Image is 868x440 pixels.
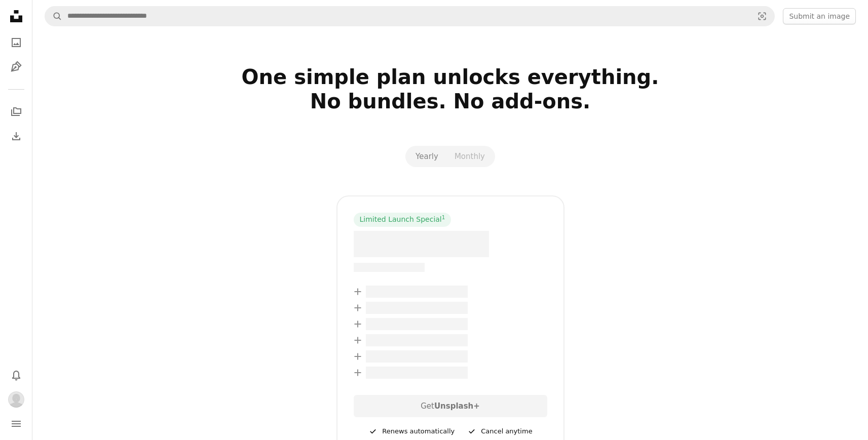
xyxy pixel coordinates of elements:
[366,334,468,346] span: – –––– –––– ––– ––– –––– ––––
[407,148,446,165] button: Yearly
[442,214,445,220] sup: 1
[6,389,26,410] button: Profile
[446,148,493,165] button: Monthly
[45,6,775,26] form: Find visuals sitewide
[750,7,774,26] button: Visual search
[354,231,489,257] span: – –––– ––––.
[6,102,26,122] a: Collections
[6,365,26,385] button: Notifications
[366,318,468,330] span: – –––– –––– ––– ––– –––– ––––
[366,350,468,363] span: – –––– –––– ––– ––– –––– ––––
[6,57,26,77] a: Illustrations
[366,302,468,314] span: – –––– –––– ––– ––– –––– ––––
[45,7,62,26] button: Search Unsplash
[783,8,856,24] button: Submit an image
[467,425,532,437] div: Cancel anytime
[6,414,26,434] button: Menu
[6,6,26,28] a: Home — Unsplash
[354,263,425,272] span: –– –––– –––– –––– ––
[6,126,26,146] a: Download History
[366,367,468,379] span: – –––– –––– ––– ––– –––– ––––
[368,425,455,437] div: Renews automatically
[434,402,480,411] strong: Unsplash+
[354,395,547,417] div: Get
[6,32,26,53] a: Photos
[354,213,451,227] div: Limited Launch Special
[440,215,447,225] a: 1
[366,286,468,298] span: – –––– –––– ––– ––– –––– ––––
[8,391,24,408] img: Avatar of user Dawid Zimny
[124,65,777,138] h2: One simple plan unlocks everything. No bundles. No add-ons.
